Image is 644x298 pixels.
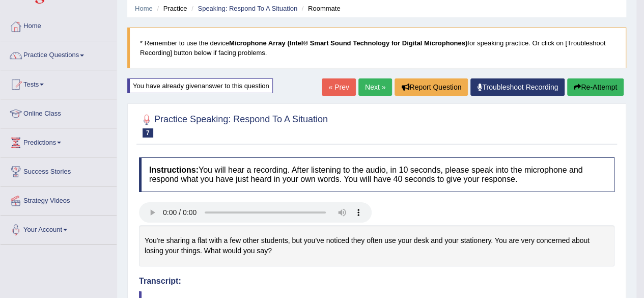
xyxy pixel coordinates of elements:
a: Home [135,5,153,12]
button: Report Question [395,78,468,96]
a: Troubleshoot Recording [470,78,565,96]
div: You have already given answer to this question [127,78,273,93]
a: Practice Questions [1,41,117,67]
a: « Prev [322,78,355,96]
a: Strategy Videos [1,186,117,212]
a: Tests [1,70,117,96]
blockquote: * Remember to use the device for speaking practice. Or click on [Troubleshoot Recording] button b... [127,28,626,68]
a: Success Stories [1,157,117,183]
a: Online Class [1,99,117,125]
a: Predictions [1,128,117,154]
b: Microphone Array (Intel® Smart Sound Technology for Digital Microphones) [229,39,467,47]
div: You're sharing a flat with a few other students, but you've noticed they often use your desk and ... [139,225,614,266]
b: Instructions: [149,166,199,174]
button: Re-Attempt [567,78,624,96]
a: Speaking: Respond To A Situation [198,5,297,12]
a: Home [1,12,117,38]
a: Your Account [1,215,117,241]
h4: You will hear a recording. After listening to the audio, in 10 seconds, please speak into the mic... [139,157,614,192]
h2: Practice Speaking: Respond To A Situation [139,112,328,138]
span: 7 [143,128,153,138]
li: Practice [154,4,187,13]
a: Next » [358,78,392,96]
li: Roommate [299,4,341,13]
